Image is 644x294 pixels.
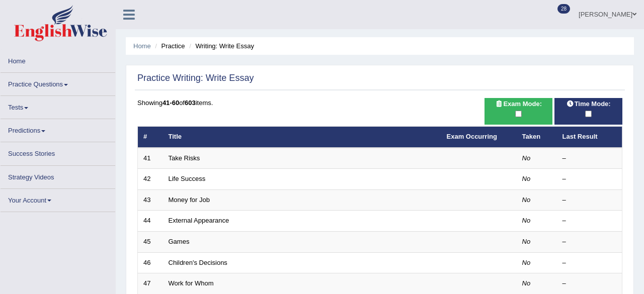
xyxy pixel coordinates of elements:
div: – [562,279,617,288]
li: Writing: Write Essay [187,41,254,51]
div: – [562,195,617,205]
a: Predictions [1,119,115,139]
em: No [522,238,531,245]
div: Show exams occurring in exams [485,98,552,125]
a: External Appearance [169,217,229,224]
em: No [522,217,531,224]
b: 41-60 [163,99,179,107]
th: Last Result [557,127,622,148]
em: No [522,259,531,266]
div: – [562,258,617,268]
a: Strategy Videos [1,166,115,185]
a: Work for Whom [169,279,214,287]
a: Life Success [169,175,206,182]
a: Your Account [1,189,115,209]
span: Time Mode: [562,99,615,109]
th: # [138,127,163,148]
div: – [562,174,617,184]
div: – [562,216,617,226]
div: – [562,154,617,163]
em: No [522,154,531,162]
em: No [522,175,531,182]
a: Home [1,50,115,69]
td: 43 [138,189,163,211]
a: Take Risks [169,154,200,162]
a: Children's Decisions [169,259,227,266]
td: 45 [138,231,163,252]
td: 41 [138,148,163,169]
a: Practice Questions [1,73,115,92]
td: 42 [138,169,163,190]
span: Exam Mode: [491,99,545,109]
li: Practice [152,41,185,51]
td: 44 [138,211,163,232]
td: 46 [138,252,163,273]
a: Games [169,238,190,245]
th: Title [163,127,441,148]
a: Home [133,42,151,50]
a: Exam Occurring [447,133,497,140]
em: No [522,279,531,287]
h2: Practice Writing: Write Essay [137,73,254,83]
b: 603 [185,99,196,107]
a: Tests [1,96,115,116]
a: Success Stories [1,142,115,162]
th: Taken [517,127,557,148]
div: Showing of items. [137,98,622,108]
em: No [522,196,531,204]
a: Money for Job [169,196,210,204]
div: – [562,237,617,247]
span: 28 [557,4,570,14]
